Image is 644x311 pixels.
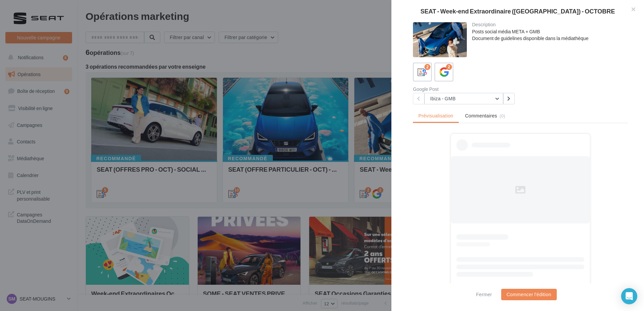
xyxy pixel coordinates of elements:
[500,113,505,118] span: (0)
[621,288,637,304] div: Open Intercom Messenger
[402,8,633,14] div: SEAT - Week-end Extraordinaire ([GEOGRAPHIC_DATA]) - OCTOBRE
[424,93,503,104] button: Ibiza - GMB
[465,112,497,119] span: Commentaires
[473,290,494,299] button: Fermer
[424,64,430,70] div: 2
[501,289,557,300] button: Commencer l'édition
[413,87,518,92] div: Google Post
[472,22,623,27] div: Description
[446,64,452,70] div: 2
[472,28,623,42] div: Posts social média META + GMB Document de guidelines disponible dans la médiathèque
